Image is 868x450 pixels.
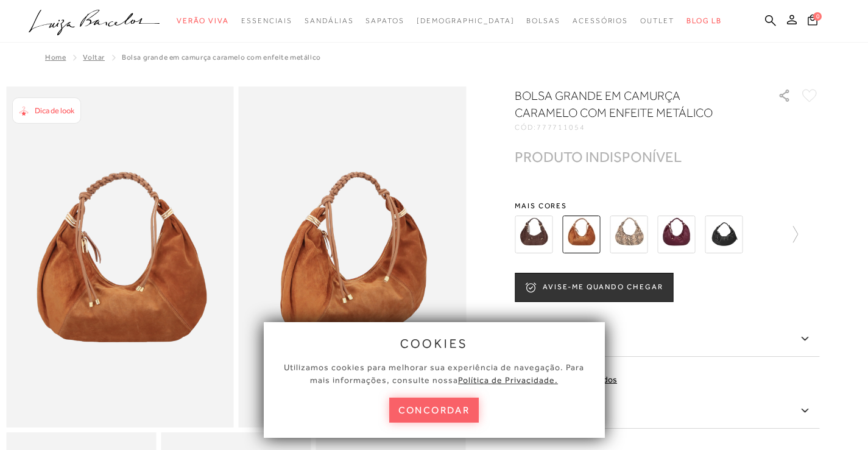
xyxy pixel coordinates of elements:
span: Essenciais [241,16,292,25]
img: BOLSA GRANDE EM CAMURÇA CARAMELO COM ENFEITE METÁLICO [562,216,600,253]
span: Mais cores [515,202,819,209]
img: image [239,86,467,427]
a: Voltar [83,53,105,62]
a: noSubCategoriesText [526,10,560,32]
button: 0 [804,13,821,30]
span: Utilizamos cookies para melhorar sua experiência de navegação. Para mais informações, consulte nossa [284,362,584,385]
span: Outlet [640,16,674,25]
button: concordar [389,398,479,423]
span: Verão Viva [177,16,229,25]
div: CÓD: [515,124,758,131]
label: Descrição [515,322,819,357]
img: BOLSA GRANDE EM COURO MARSALA COM ENFEITE METÁLICO [657,216,695,253]
span: Bolsas [526,16,560,25]
a: Política de Privacidade. [458,375,558,385]
span: cookies [400,337,468,350]
label: Características [515,393,819,429]
span: Sandálias [305,16,353,25]
a: noSubCategoriesText [241,10,292,32]
img: BOLSA GRANDE EM COBRA BEGE COM ENFEITE METÁLICO [610,216,647,253]
a: noSubCategoriesText [417,10,515,32]
span: Acessórios [573,16,628,25]
img: image [6,86,234,427]
a: noSubCategoriesText [305,10,353,32]
span: BOLSA GRANDE EM CAMURÇA CARAMELO COM ENFEITE METÁLICO [122,53,321,62]
div: PRODUTO INDISPONÍVEL [515,150,682,163]
a: noSubCategoriesText [365,10,404,32]
span: Dica de look [35,106,74,115]
h1: BOLSA GRANDE EM CAMURÇA CARAMELO COM ENFEITE METÁLICO [515,87,743,121]
span: [DEMOGRAPHIC_DATA] [417,16,515,25]
a: noSubCategoriesText [177,10,229,32]
button: AVISE-ME QUANDO CHEGAR [515,273,673,302]
a: BLOG LB [686,10,722,32]
a: noSubCategoriesText [640,10,674,32]
span: 777711054 [537,123,585,132]
span: Sapatos [365,16,404,25]
img: BOLSA GRANDE EM COURO PRETO COM ENFEITE METÁLICO [705,216,743,253]
a: Home [45,53,66,62]
img: BOLSA GRANDE EM CAMURÇA CAFÉ COM ENFEITE METÁLICO [515,216,552,253]
a: noSubCategoriesText [573,10,628,32]
span: BLOG LB [686,16,722,25]
span: 0 [813,12,822,21]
